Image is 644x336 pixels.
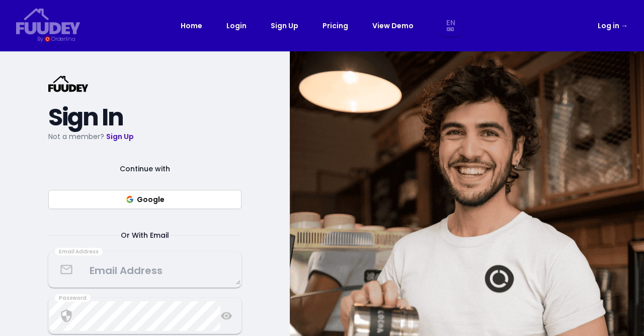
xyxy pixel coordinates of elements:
span: → [621,21,628,31]
a: Log in [598,20,628,32]
div: Password [55,294,91,302]
svg: {/* Added fill="currentColor" here */} {/* This rectangle defines the background. Its explicit fi... [16,8,80,35]
span: Continue with [108,163,182,175]
svg: {/* Added fill="currentColor" here */} {/* This rectangle defines the background. Its explicit fi... [48,76,89,92]
p: Not a member? [48,130,242,143]
a: View Demo [372,20,414,32]
a: Sign Up [106,131,134,142]
a: Pricing [323,20,348,32]
div: By [37,35,43,43]
a: Home [181,20,202,32]
h2: Sign In [48,108,242,126]
a: Sign Up [271,20,298,32]
div: Email Address [55,248,103,256]
span: Or With Email [109,229,181,241]
button: Google [48,190,242,209]
a: Login [226,20,247,32]
div: Orderlina [51,35,75,43]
